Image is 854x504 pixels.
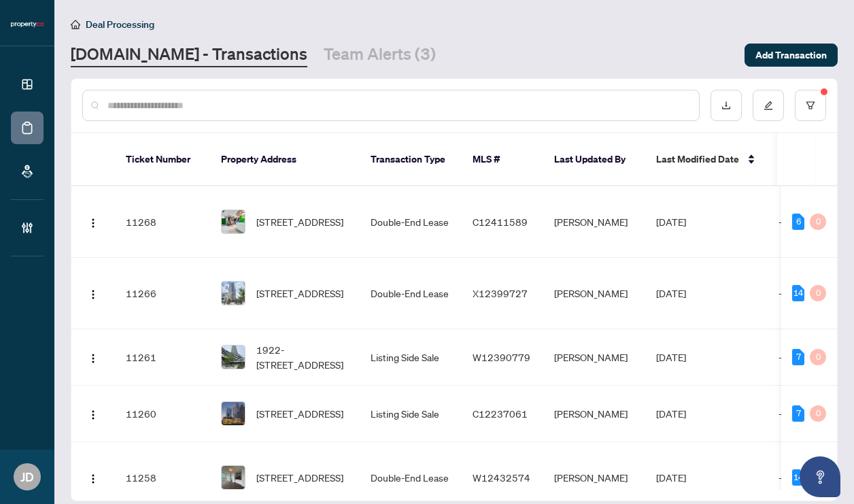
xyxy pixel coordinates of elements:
a: Team Alerts (3) [324,43,436,67]
th: Last Modified Date [645,133,768,186]
th: Transaction Type [360,133,462,186]
img: thumbnail-img [222,282,245,305]
span: Deal Processing [86,18,154,31]
th: Last Updated By [543,133,645,186]
td: [PERSON_NAME] [543,329,645,386]
img: Logo [88,353,99,364]
button: Logo [82,467,104,488]
span: Last Modified Date [656,152,739,167]
div: 14 [792,469,804,486]
button: Logo [82,403,104,424]
button: filter [795,90,826,121]
span: home [71,20,80,29]
th: Property Address [210,133,360,186]
img: Logo [88,473,99,484]
span: [DATE] [656,407,686,420]
span: [DATE] [656,351,686,363]
div: 0 [810,349,826,365]
span: [DATE] [656,216,686,228]
td: [PERSON_NAME] [543,258,645,329]
td: [PERSON_NAME] [543,186,645,258]
td: Double-End Lease [360,258,462,329]
button: Open asap [800,456,840,497]
a: [DOMAIN_NAME] - Transactions [71,43,307,67]
img: Logo [88,218,99,229]
span: [DATE] [656,471,686,484]
span: X12399727 [473,287,528,299]
div: 14 [792,285,804,301]
span: C12237061 [473,407,528,420]
span: [STREET_ADDRESS] [256,286,343,301]
button: Add Transaction [745,44,838,67]
span: download [721,101,731,110]
button: download [711,90,742,121]
button: edit [753,90,784,121]
span: C12411589 [473,216,528,228]
td: 11260 [115,386,210,442]
img: thumbnail-img [222,402,245,425]
img: thumbnail-img [222,210,245,233]
div: 0 [810,285,826,301]
span: [STREET_ADDRESS] [256,470,343,485]
span: edit [764,101,773,110]
td: Double-End Lease [360,186,462,258]
td: 11261 [115,329,210,386]
td: Listing Side Sale [360,386,462,442]
td: - [768,329,849,386]
td: 11266 [115,258,210,329]
span: 1922-[STREET_ADDRESS] [256,342,349,372]
div: 7 [792,405,804,422]
div: 6 [792,214,804,230]
span: W12432574 [473,471,530,484]
td: - [768,258,849,329]
button: Logo [82,282,104,304]
img: logo [11,20,44,29]
img: Logo [88,289,99,300]
th: MLS # [462,133,543,186]
img: thumbnail-img [222,346,245,369]
img: thumbnail-img [222,466,245,489]
span: Add Transaction [755,44,827,66]
td: - [768,386,849,442]
span: JD [20,467,34,486]
span: [DATE] [656,287,686,299]
span: [STREET_ADDRESS] [256,214,343,229]
button: Logo [82,346,104,368]
td: 11268 [115,186,210,258]
td: - [768,186,849,258]
div: 0 [810,214,826,230]
span: [STREET_ADDRESS] [256,406,343,421]
div: 7 [792,349,804,365]
div: 0 [810,405,826,422]
th: Project Name [768,133,849,186]
button: Logo [82,211,104,233]
td: [PERSON_NAME] [543,386,645,442]
td: Listing Side Sale [360,329,462,386]
span: W12390779 [473,351,530,363]
span: filter [806,101,815,110]
img: Logo [88,409,99,420]
th: Ticket Number [115,133,210,186]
